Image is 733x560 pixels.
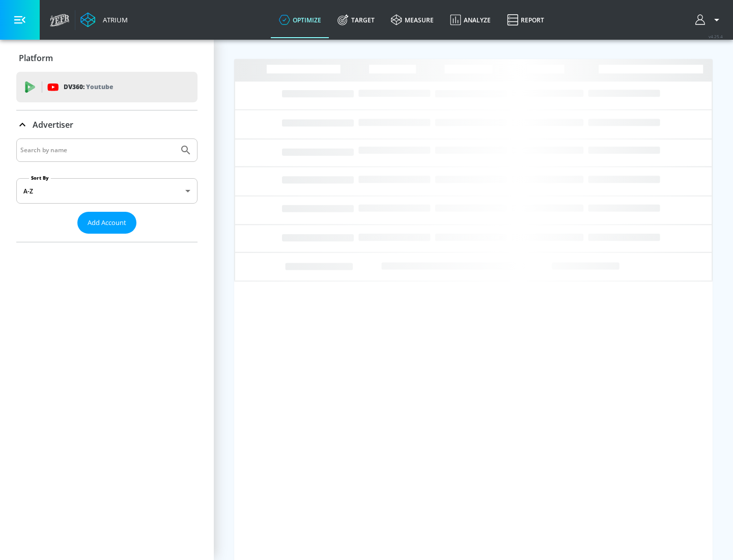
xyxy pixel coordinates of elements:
[329,2,383,38] a: Target
[16,72,198,102] div: DV360: Youtube
[86,81,113,92] p: Youtube
[16,110,198,139] div: Advertiser
[16,44,198,72] div: Platform
[88,217,126,229] span: Add Account
[29,175,51,181] label: Sort By
[16,234,198,242] nav: list of Advertiser
[383,2,442,38] a: measure
[442,2,499,38] a: Analyze
[499,2,552,38] a: Report
[709,34,723,39] span: v 4.25.4
[16,178,198,204] div: A-Z
[99,15,128,24] div: Atrium
[20,144,175,157] input: Search by name
[33,119,73,130] p: Advertiser
[271,2,329,38] a: optimize
[19,52,53,64] p: Platform
[16,138,198,242] div: Advertiser
[80,12,128,27] a: Atrium
[64,81,113,93] p: DV360:
[77,212,136,234] button: Add Account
